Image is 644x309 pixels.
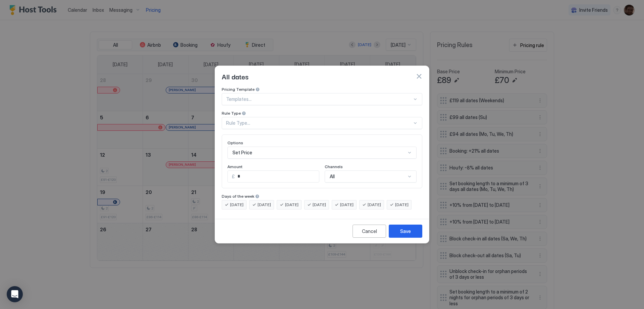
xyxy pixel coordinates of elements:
[400,228,411,235] div: Save
[325,164,343,169] span: Channels
[222,87,255,92] span: Pricing Template
[226,120,412,126] div: Rule Type...
[232,173,235,180] span: £
[232,150,252,156] span: Set Price
[227,164,243,169] span: Amount
[368,202,381,208] span: [DATE]
[362,228,377,235] div: Cancel
[340,202,354,208] span: [DATE]
[389,225,422,238] button: Save
[222,71,249,81] span: All dates
[7,286,23,302] div: Open Intercom Messenger
[258,202,271,208] span: [DATE]
[395,202,409,208] span: [DATE]
[235,171,319,182] input: Input Field
[353,225,386,238] button: Cancel
[222,111,241,116] span: Rule Type
[227,140,243,145] span: Options
[230,202,244,208] span: [DATE]
[222,194,254,199] span: Days of the week
[285,202,299,208] span: [DATE]
[330,173,335,180] span: All
[313,202,326,208] span: [DATE]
